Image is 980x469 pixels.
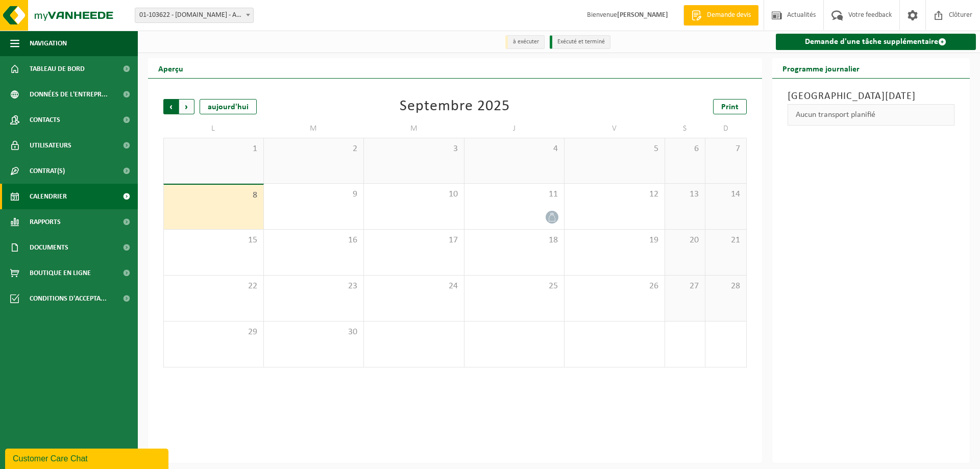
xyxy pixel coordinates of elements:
span: 26 [570,281,659,292]
a: Print [713,99,747,114]
span: 29 [169,327,258,338]
span: Utilisateurs [30,133,71,158]
span: Documents [30,235,68,260]
a: Demande d'une tâche supplémentaire [776,34,976,50]
span: 22 [169,281,258,292]
span: 4 [470,143,559,155]
span: 2 [269,143,359,155]
h2: Programme journalier [772,58,870,78]
span: 9 [269,189,359,200]
span: 8 [169,190,258,201]
span: 6 [670,143,700,155]
span: 23 [269,281,359,292]
strong: [PERSON_NAME] [617,11,668,19]
span: Contacts [30,107,60,133]
span: 01-103622 - B.M.CARS - ARSIMONT [135,8,253,22]
h3: [GEOGRAPHIC_DATA][DATE] [788,89,955,104]
span: 17 [369,235,459,246]
span: 18 [470,235,559,246]
span: 14 [710,189,741,200]
li: Exécuté et terminé [550,35,610,49]
td: M [364,119,464,138]
span: Suivant [179,99,194,114]
span: Données de l'entrepr... [30,82,108,107]
span: Print [721,103,739,111]
h2: Aperçu [148,58,193,78]
span: Demande devis [704,10,753,20]
span: 15 [169,235,258,246]
span: Calendrier [30,184,67,209]
td: V [565,119,665,138]
span: 5 [570,143,659,155]
span: 12 [570,189,659,200]
span: 16 [269,235,359,246]
span: 1 [169,143,258,155]
span: Conditions d'accepta... [30,286,107,311]
span: 27 [670,281,700,292]
span: Contrat(s) [30,158,65,184]
td: S [665,119,706,138]
span: 28 [710,281,741,292]
div: Aucun transport planifié [788,104,955,126]
span: 01-103622 - B.M.CARS - ARSIMONT [135,8,254,23]
td: D [705,119,746,138]
span: 24 [369,281,459,292]
div: Septembre 2025 [400,99,510,114]
span: 20 [670,235,700,246]
td: L [163,119,264,138]
a: Demande devis [683,5,758,26]
td: J [464,119,565,138]
span: 21 [710,235,741,246]
span: 10 [369,189,459,200]
li: à exécuter [505,35,545,49]
span: 7 [710,143,741,155]
td: M [264,119,364,138]
span: 13 [670,189,700,200]
iframe: chat widget [5,447,170,469]
span: 30 [269,327,359,338]
div: aujourd'hui [200,99,257,114]
span: 3 [369,143,459,155]
span: Précédent [163,99,179,114]
span: 19 [570,235,659,246]
span: Navigation [30,31,67,56]
span: Rapports [30,209,61,235]
span: Tableau de bord [30,56,85,82]
span: 11 [470,189,559,200]
span: 25 [470,281,559,292]
span: Boutique en ligne [30,260,91,286]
